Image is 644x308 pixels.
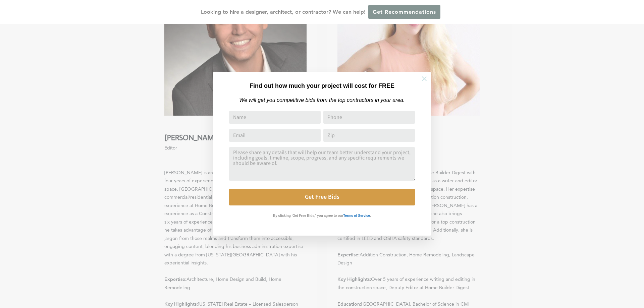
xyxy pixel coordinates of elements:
[250,82,394,89] strong: Find out how much your project will cost for FREE
[343,212,370,218] a: Terms of Service
[273,214,343,218] strong: By clicking 'Get Free Bids,' you agree to our
[413,67,436,90] button: Close
[343,214,370,218] strong: Terms of Service
[229,147,415,181] textarea: Comment or Message
[229,111,321,124] input: Name
[323,111,415,124] input: Phone
[323,129,415,142] input: Zip
[370,214,371,218] strong: .
[229,129,321,142] input: Email Address
[239,97,405,103] em: We will get you competitive bids from the top contractors in your area.
[229,189,415,205] button: Get Free Bids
